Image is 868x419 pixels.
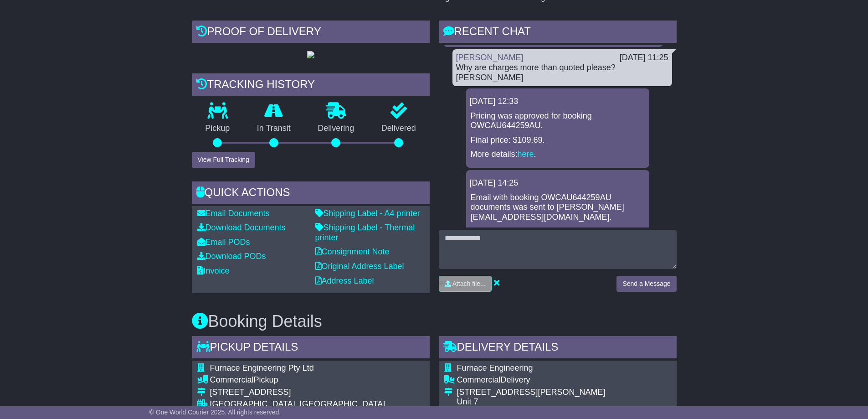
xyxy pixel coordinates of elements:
button: View Full Tracking [192,152,255,168]
div: Tracking history [192,73,430,98]
p: Pickup [192,124,244,134]
p: Email with booking OWCAU644259AU documents was sent to [PERSON_NAME][EMAIL_ADDRESS][DOMAIN_NAME]. [471,193,645,222]
span: Commercial [210,375,254,384]
div: Delivery [457,375,632,385]
span: Furnace Engineering [457,363,533,372]
div: [DATE] 14:25 [470,178,646,188]
div: Quick Actions [192,181,430,206]
a: Email Documents [197,209,270,218]
p: Delivering [304,124,368,134]
div: RECENT CHAT [439,21,677,45]
a: here [571,227,588,236]
a: Original Address Label [315,262,404,271]
h3: Booking Details [192,312,677,331]
img: GetPodImage [307,51,314,58]
a: Invoice [197,266,230,275]
div: Pickup Details [192,336,430,361]
p: More details about booking: . [471,227,645,237]
a: here [518,150,534,159]
a: Shipping Label - A4 printer [315,209,420,218]
div: [STREET_ADDRESS][PERSON_NAME] [457,388,632,398]
a: [PERSON_NAME] [456,53,524,62]
a: Shipping Label - Thermal printer [315,223,415,242]
p: Final price: $109.69. [471,135,645,145]
div: [GEOGRAPHIC_DATA], [GEOGRAPHIC_DATA] [210,399,416,409]
p: Pricing was approved for booking OWCAU644259AU. [471,111,645,131]
span: © One World Courier 2025. All rights reserved. [149,409,281,416]
p: In Transit [243,124,304,134]
div: [DATE] 12:33 [470,97,646,107]
a: Email PODs [197,238,250,247]
div: [STREET_ADDRESS] [210,388,416,398]
a: Download Documents [197,223,286,232]
div: Unit 7 [457,397,632,407]
p: More details: . [471,150,645,160]
a: Address Label [315,276,374,285]
p: Delivered [368,124,430,134]
div: Delivery Details [439,336,677,361]
div: [DATE] 11:25 [620,53,668,63]
button: Send a Message [616,276,676,292]
span: Furnace Engineering Pty Ltd [210,363,314,372]
span: Commercial [457,375,501,384]
a: Download PODs [197,252,266,261]
div: Proof of Delivery [192,21,430,45]
div: Why are charges more than quoted please? [PERSON_NAME] [456,63,668,83]
a: Consignment Note [315,247,390,256]
div: Pickup [210,375,416,385]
